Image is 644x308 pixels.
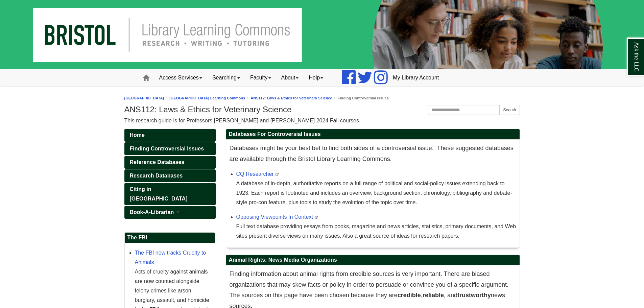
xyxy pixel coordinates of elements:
h2: Databases For Controversial Issues [226,129,520,140]
a: [GEOGRAPHIC_DATA] [124,96,164,100]
a: My Library Account [388,69,444,86]
nav: breadcrumb [124,95,520,101]
span: Databases might be your best bet to find both sides of a controversial issue. These suggested dat... [230,145,514,162]
strong: reliable [423,292,444,299]
a: Access Services [154,69,207,86]
a: Book-A-Librarian [124,206,216,219]
a: ANS112: Laws & Ethics for Veterinary Science [251,96,332,100]
a: Faculty [245,69,276,86]
a: [GEOGRAPHIC_DATA] Learning Commons [169,96,245,100]
a: Citing in [GEOGRAPHIC_DATA] [124,183,216,205]
i: This link opens in a new window [175,211,180,214]
a: About [276,69,304,86]
li: Finding Controversial Issues [332,95,389,101]
h2: Animal Rights: News Media Organizations [226,255,520,265]
button: Search [499,105,520,115]
i: This link opens in a new window [275,173,279,176]
p: Full text database providing essays from books, magazine and news articles, statistics, primary d... [236,222,516,241]
p: A database of in-depth, authoritative reports on a full range of political and social-policy issu... [236,179,516,207]
a: Home [124,129,216,142]
span: This research guide is for Professors [PERSON_NAME] and [PERSON_NAME] 2024 Fall courses. [124,118,361,123]
a: The FBI now tracks Cruelty to Animals [135,250,206,265]
a: Finding Controversial Issues [124,142,216,155]
span: Home [130,132,145,138]
span: Reference Databases [130,159,185,165]
a: CQ Researcher [236,171,274,177]
span: Finding Controversial Issues [130,146,204,151]
i: This link opens in a new window [314,216,318,219]
span: Citing in [GEOGRAPHIC_DATA] [130,186,188,202]
span: Research Databases [130,173,183,179]
span: Book-A-Librarian [130,209,174,215]
a: Help [304,69,328,86]
h2: The FBI [125,233,215,243]
a: Research Databases [124,169,216,182]
a: Opposing Viewpoints In Context [236,214,313,220]
a: Reference Databases [124,156,216,169]
strong: trustworthy [457,292,491,299]
a: Searching [207,69,245,86]
strong: credible [398,292,421,299]
h1: ANS112: Laws & Ethics for Veterinary Science [124,105,520,114]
